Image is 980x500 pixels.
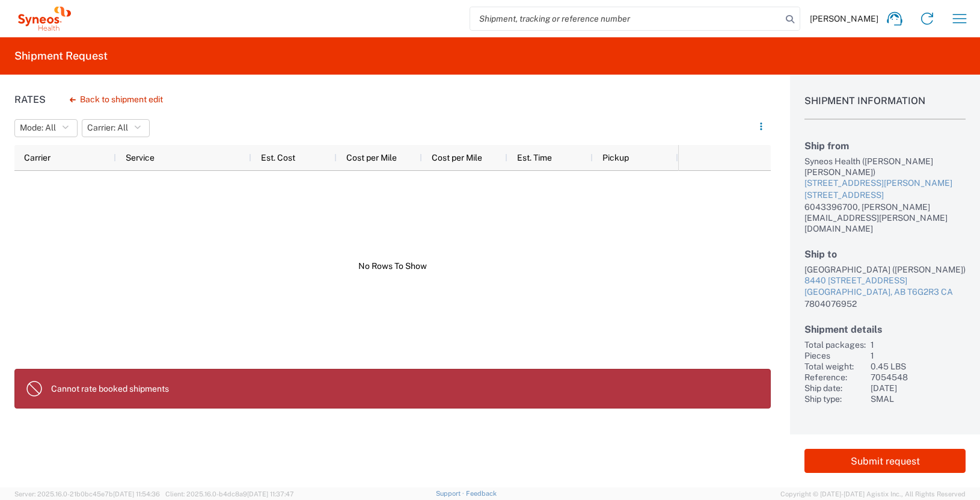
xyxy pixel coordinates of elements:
div: 1 [871,350,966,361]
span: Cost per Mile [346,153,397,162]
h1: Shipment Information [804,95,966,120]
h2: Ship to [804,248,966,260]
div: Syneos Health ([PERSON_NAME] [PERSON_NAME]) [804,156,966,177]
span: Carrier: All [87,122,128,134]
div: Total packages: [804,339,866,350]
div: SMAL [871,394,966,404]
span: Copyright © [DATE]-[DATE] Agistix Inc., All Rights Reserved [780,489,966,499]
span: Mode: All [20,122,56,134]
div: [STREET_ADDRESS] [804,190,966,202]
a: [STREET_ADDRESS][PERSON_NAME][STREET_ADDRESS] [804,177,966,201]
div: Total weight: [804,361,866,372]
div: [STREET_ADDRESS][PERSON_NAME] [804,177,966,190]
span: [DATE] 11:54:36 [113,490,160,498]
button: Carrier: All [82,119,150,137]
a: 8440 [STREET_ADDRESS][GEOGRAPHIC_DATA], AB T6G2R3 CA [804,275,966,298]
div: 0.45 LBS [871,361,966,372]
span: Cost per Mile [432,153,482,162]
div: 7804076952 [804,298,966,309]
div: Reference: [804,372,866,383]
span: Est. Cost [261,153,295,162]
button: Back to shipment edit [60,89,173,110]
span: Server: 2025.16.0-21b0bc45e7b [14,490,160,498]
h2: Shipment Request [14,49,108,63]
span: [DATE] 11:37:47 [247,490,294,498]
span: Service [126,153,155,162]
div: 1 [871,339,966,350]
div: Pieces [804,350,866,361]
div: 6043396700, [PERSON_NAME][EMAIL_ADDRESS][PERSON_NAME][DOMAIN_NAME] [804,202,966,234]
div: [GEOGRAPHIC_DATA], AB T6G2R3 CA [804,286,966,298]
a: Feedback [466,490,497,497]
div: [DATE] [871,383,966,394]
p: Cannot rate booked shipments [51,383,761,394]
a: Support [436,490,466,497]
h2: Ship from [804,140,966,152]
div: [GEOGRAPHIC_DATA] ([PERSON_NAME]) [804,264,966,275]
span: Est. Time [517,153,552,162]
span: Client: 2025.16.0-b4dc8a9 [165,490,294,498]
button: Submit request [804,449,966,473]
div: Ship date: [804,383,866,394]
div: 7054548 [871,372,966,383]
div: Ship type: [804,394,866,404]
span: Carrier [24,153,51,162]
span: Pickup [602,153,629,162]
input: Shipment, tracking or reference number [470,7,782,30]
span: [PERSON_NAME] [810,13,878,24]
h2: Shipment details [804,324,966,335]
button: Mode: All [14,119,78,137]
div: 8440 [STREET_ADDRESS] [804,275,966,287]
h1: Rates [14,94,46,105]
